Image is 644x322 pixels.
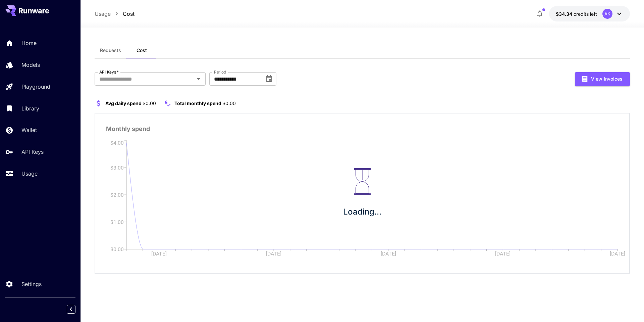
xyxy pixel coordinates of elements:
div: Collapse sidebar [72,303,80,315]
span: $0.00 [143,100,156,106]
p: Library [21,104,39,112]
p: Home [21,39,37,47]
nav: breadcrumb [95,10,135,18]
button: $34.34318AK [549,6,630,21]
p: Usage [21,170,38,178]
span: Requests [100,47,121,53]
label: API Keys [99,69,119,75]
button: Open [194,74,203,84]
span: Cost [137,47,147,53]
a: Usage [95,10,111,18]
label: Period [214,69,226,75]
button: Choose date, selected date is Aug 1, 2025 [262,72,276,86]
span: Avg daily spend [105,100,142,106]
span: credits left [574,11,597,17]
button: View Invoices [575,72,630,86]
p: Models [21,61,40,69]
div: AK [602,9,612,19]
div: $34.34318 [556,10,597,17]
p: Settings [21,280,42,288]
button: Collapse sidebar [67,305,75,314]
span: $34.34 [556,11,574,17]
p: Loading... [343,206,381,218]
p: Wallet [21,126,37,134]
p: API Keys [21,148,44,156]
a: Cost [123,10,135,18]
p: Playground [21,83,50,91]
span: Total monthly spend [174,100,221,106]
a: View Invoices [575,75,630,82]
